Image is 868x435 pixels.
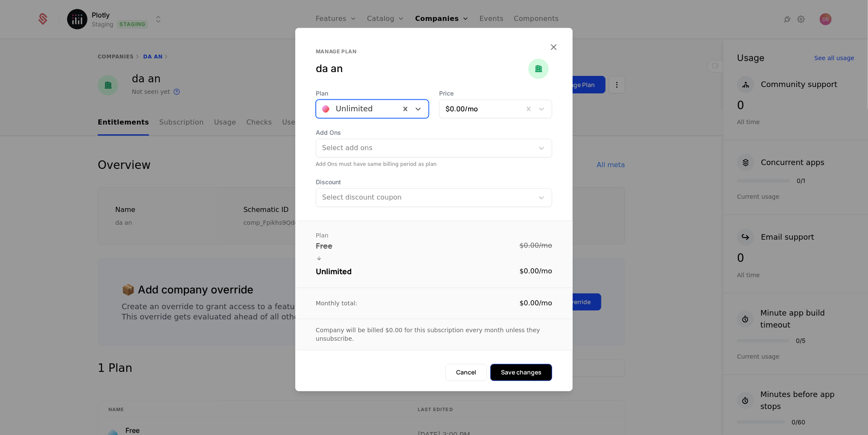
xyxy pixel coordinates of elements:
[528,58,549,79] img: da an
[316,178,552,186] span: Discount
[519,241,552,251] div: $0.00 / mo
[316,299,357,307] div: Monthly total:
[519,266,552,276] div: $0.00 / mo
[316,128,552,137] span: Add Ons
[322,143,530,153] div: Select add ons
[490,364,552,381] button: Save changes
[439,89,552,98] span: Price
[519,298,552,308] div: $0.00 / mo
[316,48,528,55] div: Manage plan
[316,240,332,252] div: Free
[316,231,552,240] div: Plan
[446,364,487,381] button: Cancel
[316,265,352,277] div: Unlimited
[316,62,528,75] div: da an
[316,89,429,98] span: Plan
[316,326,552,343] div: Company will be billed $0.00 for this subscription every month unless they unsubscribe.
[316,161,552,168] div: Add Ons must have same billing period as plan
